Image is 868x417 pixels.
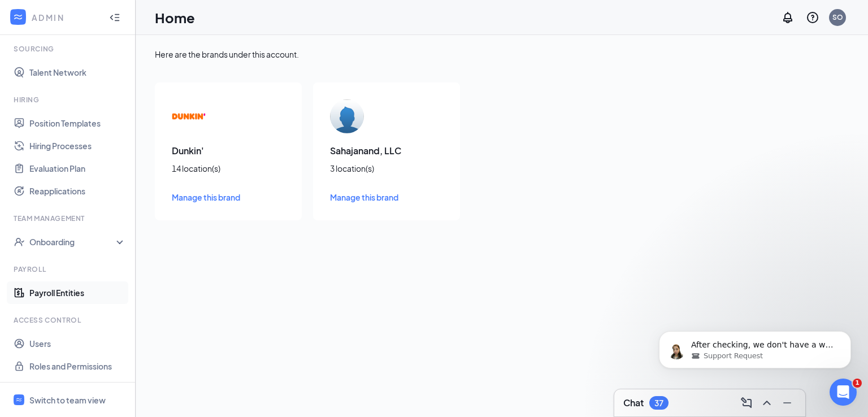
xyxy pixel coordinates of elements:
[29,236,116,247] div: Onboarding
[29,332,126,355] a: Users
[780,396,794,410] svg: Minimize
[14,315,124,325] div: Access control
[29,134,126,157] a: Hiring Processes
[740,396,753,410] svg: ComposeMessage
[12,11,24,23] svg: WorkstreamLogo
[29,281,126,304] a: Payroll Entities
[172,191,285,203] a: Manage this brand
[330,192,398,202] span: Manage this brand
[15,396,23,403] svg: WorkstreamLogo
[623,397,644,409] h3: Chat
[806,11,819,24] svg: QuestionInfo
[737,394,756,412] button: ComposeMessage
[642,307,868,386] iframe: Intercom notifications message
[29,61,126,84] a: Talent Network
[29,394,106,406] div: Switch to team view
[654,398,663,408] div: 37
[109,12,120,23] svg: Collapse
[29,180,126,202] a: Reapplications
[330,99,364,133] img: Sahajanand, LLC logo
[853,379,862,388] span: 1
[330,145,443,157] h3: Sahajanand, LLC
[172,163,285,174] div: 14 location(s)
[778,394,796,412] button: Minimize
[172,145,285,157] h3: Dunkin'
[781,11,795,24] svg: Notifications
[32,12,99,23] div: ADMIN
[172,192,240,202] span: Manage this brand
[14,95,124,105] div: Hiring
[14,236,25,247] svg: UserCheck
[330,191,443,203] a: Manage this brand
[14,44,124,54] div: Sourcing
[172,99,206,133] img: Dunkin' logo
[29,157,126,180] a: Evaluation Plan
[760,396,774,410] svg: ChevronUp
[832,12,843,22] div: SO
[330,163,443,174] div: 3 location(s)
[29,355,126,377] a: Roles and Permissions
[14,264,124,274] div: Payroll
[758,394,776,412] button: ChevronUp
[830,379,857,406] iframe: Intercom live chat
[155,8,195,27] h1: Home
[155,49,849,60] div: Here are the brands under this account.
[14,214,124,223] div: Team Management
[29,112,126,134] a: Position Templates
